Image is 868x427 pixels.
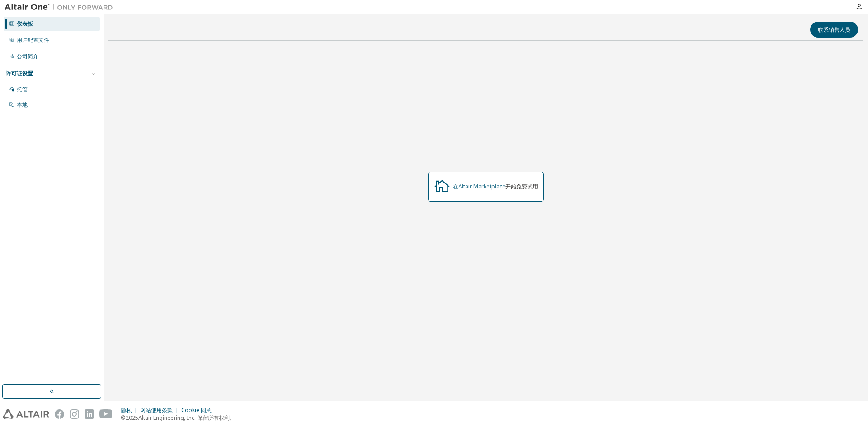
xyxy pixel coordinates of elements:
font: Cookie 同意 [181,406,212,414]
font: 用户配置文件 [17,36,49,44]
button: 联系销售人员 [810,22,858,38]
a: 在Altair Marketplace [453,183,505,190]
img: youtube.svg [99,409,113,419]
font: 公司简介 [17,52,38,60]
font: 2025 [126,414,138,422]
font: 开始免费试用 [505,183,538,190]
font: Altair Engineering, Inc. 保留所有权利。 [138,414,235,422]
font: 隐私 [121,406,132,414]
img: instagram.svg [70,409,79,419]
font: 本地 [17,101,28,108]
font: 托管 [17,85,28,93]
img: linkedin.svg [85,409,94,419]
img: altair_logo.svg [3,409,49,419]
font: 仪表板 [17,20,33,28]
font: © [121,414,126,422]
font: 网站使用条款 [140,406,173,414]
font: 许可证设置 [6,70,33,77]
font: 联系销售人员 [818,26,850,33]
img: 牵牛星一号 [5,3,118,12]
img: facebook.svg [55,409,64,419]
